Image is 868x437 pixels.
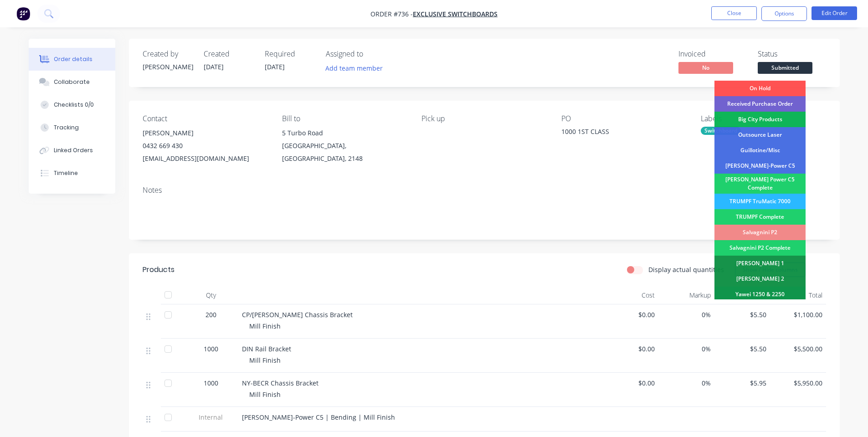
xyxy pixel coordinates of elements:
button: Timeline [29,162,115,185]
div: Qty [184,286,238,304]
div: Order details [54,55,92,63]
div: Salvagnini P2 Complete [714,240,806,256]
span: 0% [662,344,711,354]
span: $1,100.00 [774,310,822,319]
span: 1000 [204,344,218,354]
div: [PERSON_NAME]-Power C5 [714,158,806,174]
div: Markup [658,286,714,304]
div: [PERSON_NAME] [143,62,193,72]
span: 1000 [204,378,218,388]
div: Linked Orders [54,146,93,154]
span: 0% [662,310,711,319]
div: Outsource Laser [714,127,806,143]
div: [PERSON_NAME] 2 [714,271,806,287]
span: Internal [187,412,235,422]
div: Created by [143,50,193,58]
div: Created [204,50,254,58]
div: Invoiced [678,50,747,58]
div: Assigned to [326,50,417,58]
span: $5.95 [718,378,767,388]
span: 200 [205,310,216,319]
div: Products [143,264,175,275]
div: Checklists 0/0 [54,101,94,109]
button: Edit Order [812,6,857,20]
span: $5.50 [718,310,767,319]
div: Switchboard [701,127,741,135]
div: PO [561,114,686,123]
div: [PERSON_NAME] [143,127,267,139]
div: Guillotine/Misc [714,143,806,158]
div: Notes [143,186,826,195]
img: Factory [16,7,30,21]
span: No [678,62,733,73]
a: Exclusive Switchboards [413,10,498,18]
div: Received Purchase Order [714,96,806,112]
span: Submitted [758,62,812,73]
div: [EMAIL_ADDRESS][DOMAIN_NAME] [143,152,267,165]
div: Contact [143,114,267,123]
button: Close [711,6,757,20]
div: 0432 669 430 [143,139,267,152]
button: Submitted [758,62,812,76]
div: [GEOGRAPHIC_DATA], [GEOGRAPHIC_DATA], 2148 [282,139,407,165]
div: Pick up [421,114,546,123]
div: Collaborate [54,78,90,86]
button: Collaborate [29,71,115,93]
span: Mill Finish [249,322,281,330]
label: Display actual quantities [648,265,724,274]
div: 5 Turbo Road[GEOGRAPHIC_DATA], [GEOGRAPHIC_DATA], 2148 [282,127,407,165]
span: Mill Finish [249,356,281,365]
div: Bill to [282,114,407,123]
span: CP/[PERSON_NAME] Chassis Bracket [242,310,353,319]
span: Order #736 - [370,10,413,18]
div: TRUMPF TruMatic 7000 [714,194,806,209]
div: Big City Products [714,112,806,127]
span: 0% [662,378,711,388]
span: [DATE] [204,62,224,71]
span: [PERSON_NAME]-Power C5 | Bending | Mill Finish [242,413,395,422]
div: On Hold [714,81,806,96]
div: [PERSON_NAME] Power C5 Complete [714,174,806,194]
div: TRUMPF Complete [714,209,806,225]
button: Checklists 0/0 [29,93,115,116]
div: Cost [603,286,659,304]
div: 5 Turbo Road [282,127,407,139]
div: Labels [701,114,826,123]
button: Order details [29,48,115,71]
button: Tracking [29,116,115,139]
button: Options [761,6,807,21]
div: [PERSON_NAME]0432 669 430[EMAIL_ADDRESS][DOMAIN_NAME] [143,127,267,165]
span: NY-BECR Chassis Bracket [242,379,318,387]
div: Status [758,50,826,58]
button: Add team member [320,62,387,74]
span: $5,950.00 [774,378,822,388]
span: DIN Rail Bracket [242,344,291,353]
div: 1000 1ST CLASS [561,127,675,139]
div: Timeline [54,169,78,177]
button: Add team member [326,62,388,74]
span: $5.50 [718,344,767,354]
button: Linked Orders [29,139,115,162]
div: [PERSON_NAME] 1 [714,256,806,271]
span: Mill Finish [249,390,281,399]
span: $0.00 [606,310,655,319]
span: $0.00 [606,378,655,388]
span: $0.00 [606,344,655,354]
div: Yawei 1250 & 2250 [714,287,806,302]
span: [DATE] [265,62,285,71]
div: Required [265,50,315,58]
span: $5,500.00 [774,344,822,354]
div: Salvagnini P2 [714,225,806,240]
div: Tracking [54,123,79,132]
